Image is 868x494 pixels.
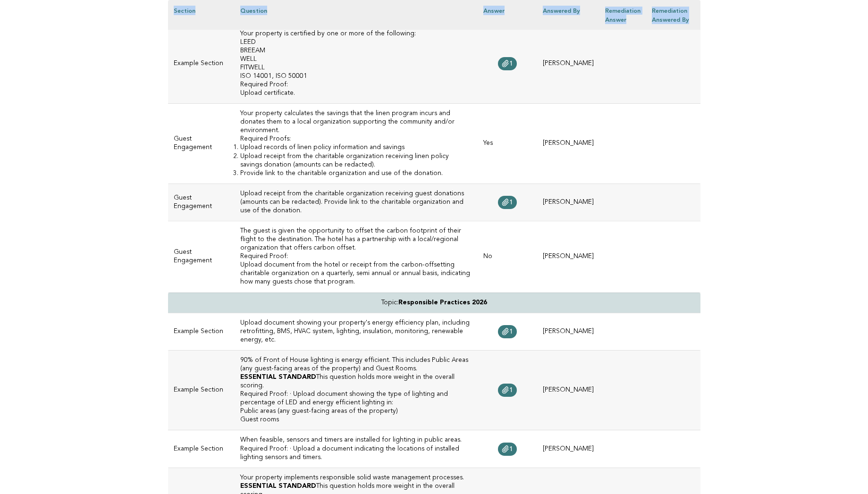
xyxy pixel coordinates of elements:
li: Upload certificate. [240,89,472,98]
a: 1 [498,443,517,456]
a: 1 [498,384,517,397]
li: Provide link to the charitable organization and use of the donation. [240,169,472,178]
td: Yes [478,104,537,184]
span: 1 [509,446,513,452]
td: [PERSON_NAME] [537,430,599,468]
h3: 90% of Front of House lighting is energy efficient. This includes Public Areas (any guest-facing ... [240,356,472,373]
td: Guest Engagement [168,184,235,221]
td: Topic: [168,293,700,313]
td: Example Section [168,350,235,430]
td: Example Section [168,24,235,104]
span: 1 [509,387,513,394]
strong: Responsible Practices 2026 [398,300,487,306]
td: Guest Engagement [168,104,235,184]
li: Upload records of linen policy information and savings [240,143,472,152]
td: No [478,221,537,293]
a: 1 [498,196,517,209]
td: [PERSON_NAME] [537,184,599,221]
a: 1 [498,325,517,338]
td: [PERSON_NAME] [537,221,599,293]
td: [PERSON_NAME] [537,313,599,350]
li: LEED [240,38,472,47]
strong: ESSENTIAL STANDARD [240,483,316,489]
a: 1 [498,57,517,70]
h3: Your property is certified by one or more of the following: [240,30,472,38]
td: Guest Engagement [168,221,235,293]
strong: ESSENTIAL STANDARD [240,374,316,380]
li: ISO 14001, ISO 50001 [240,72,472,81]
li: Guest rooms [240,416,472,424]
p: Required Proof: [240,81,472,89]
td: [PERSON_NAME] [537,350,599,430]
li: FITWELL [240,64,472,72]
span: 1 [509,199,513,206]
td: Example Section [168,430,235,468]
li: Public areas (any guest-facing areas of the property) [240,407,472,416]
h3: When feasible, sensors and timers are installed for lighting in public areas. [240,436,472,444]
p: Required Proof: [240,252,472,261]
li: Upload receipt from the charitable organization receiving linen policy savings donation (amounts ... [240,152,472,169]
td: [PERSON_NAME] [537,104,599,184]
p: Required Proof: · Upload a document indicating the locations of installed lighting sensors and ti... [240,445,472,462]
li: Upload document from the hotel or receipt from the carbon-offsetting charitable organization on a... [240,261,472,286]
p: Required Proofs: [240,135,472,143]
h3: Your property implements responsible solid waste management processes. [240,474,472,482]
td: [PERSON_NAME] [537,24,599,104]
p: Upload receipt from the charitable organization receiving guest donations (amounts can be redacte... [240,190,472,215]
h3: Upload document showing your property's energy efficiency plan, including retrofitting, BMS, HVAC... [240,319,472,344]
td: Example Section [168,313,235,350]
span: 1 [509,328,513,335]
span: 1 [509,60,513,67]
h3: The guest is given the opportunity to offset the carbon footprint of their flight to the destinat... [240,227,472,252]
p: This question holds more weight in the overall scoring. [240,373,472,390]
li: BREEAM [240,47,472,55]
h3: Your property calculates the savings that the linen program incurs and donates them to a local or... [240,109,472,135]
p: Required Proof: · Upload document showing the type of lighting and percentage of LED and energy e... [240,390,472,407]
li: WELL [240,55,472,64]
